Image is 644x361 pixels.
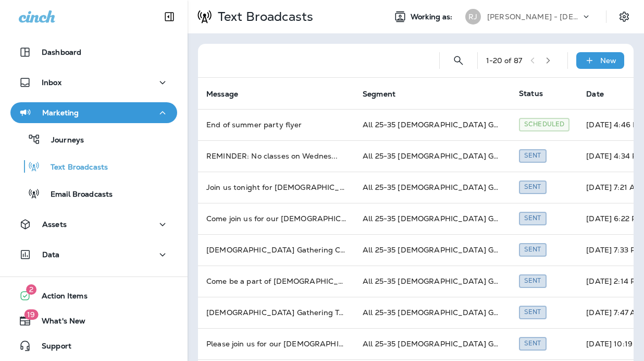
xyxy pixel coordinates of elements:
span: Date [586,89,617,99]
td: All 25-35 [DEMOGRAPHIC_DATA] Gathering [354,109,511,140]
span: Message [206,89,252,99]
p: Assets [42,220,67,228]
button: Journeys [10,128,177,150]
p: Inbox [42,78,61,87]
button: Dashboard [10,42,177,63]
button: Settings [615,7,634,26]
td: All 25-35 [DEMOGRAPHIC_DATA] Gathering [354,266,511,297]
div: Sent [519,337,547,350]
span: Date [586,90,604,99]
td: [DEMOGRAPHIC_DATA] Gathering Classes and D ... [198,234,354,266]
p: [PERSON_NAME] - [DEMOGRAPHIC_DATA] Gathering [487,13,581,21]
td: All 25-35 [DEMOGRAPHIC_DATA] Gathering [354,297,511,328]
div: Scheduled [519,118,569,131]
div: Sent [519,243,547,256]
button: Inbox [10,72,177,93]
span: Working as: [411,13,455,21]
span: What's New [31,317,85,329]
span: Created by Jay Benedict [519,150,547,160]
div: Sent [519,212,547,225]
span: Created by Jay Benedict [519,119,569,128]
td: Come be a part of [DEMOGRAPHIC_DATA] Gathe ... [198,266,354,297]
span: Created by Jay Benedict [519,307,547,316]
div: 1 - 20 of 87 [486,56,522,65]
span: Status [519,89,543,98]
button: Assets [10,214,177,235]
td: [DEMOGRAPHIC_DATA] Gathering Tonight at 7p ... [198,297,354,328]
td: All 25-35 [DEMOGRAPHIC_DATA] Gathering [354,140,511,172]
div: Sent [519,180,547,194]
span: Created by Jay Benedict [519,182,547,191]
p: Data [42,250,60,259]
button: Data [10,244,177,265]
p: Dashboard [42,48,81,56]
button: 2Action Items [10,285,177,306]
p: Text Broadcasts [214,9,313,25]
p: Journeys [41,136,84,146]
button: Marketing [10,102,177,123]
button: Search Text Broadcasts [448,50,469,71]
td: All 25-35 [DEMOGRAPHIC_DATA] Gathering [354,328,511,359]
div: Sent [519,274,547,287]
span: Created by Jay Benedict [519,275,547,285]
td: Join us tonight for [DEMOGRAPHIC_DATA] Gat ... [198,172,354,203]
span: Segment [363,90,395,99]
span: Segment [363,89,409,99]
td: Come join us for our [DEMOGRAPHIC_DATA] Ga ... [198,203,354,234]
span: 19 [24,309,38,320]
button: Support [10,335,177,356]
span: Created by Jay Benedict [519,338,547,347]
div: Sent [519,149,547,162]
td: All 25-35 [DEMOGRAPHIC_DATA] Gathering [354,234,511,266]
p: New [600,56,616,65]
button: Collapse Sidebar [155,6,184,27]
span: Created by Jay Benedict [519,244,547,254]
p: Text Broadcasts [40,163,108,173]
span: Action Items [31,292,88,304]
button: Text Broadcasts [10,155,177,177]
div: RJ [465,9,481,25]
div: Sent [519,306,547,319]
td: End of summer party flyer [198,109,354,140]
td: All 25-35 [DEMOGRAPHIC_DATA] Gathering [354,203,511,234]
p: Email Broadcasts [40,190,113,200]
button: 19What's New [10,310,177,331]
td: Please join us for our [DEMOGRAPHIC_DATA] ... [198,328,354,359]
td: REMINDER: No classes on Wednes ... [198,140,354,172]
td: All 25-35 [DEMOGRAPHIC_DATA] Gathering [354,172,511,203]
span: Created by Jay Benedict [519,213,547,222]
span: Support [31,342,71,354]
button: Email Broadcasts [10,183,177,204]
span: Message [206,90,238,99]
p: Marketing [42,109,79,117]
span: 2 [26,284,36,295]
